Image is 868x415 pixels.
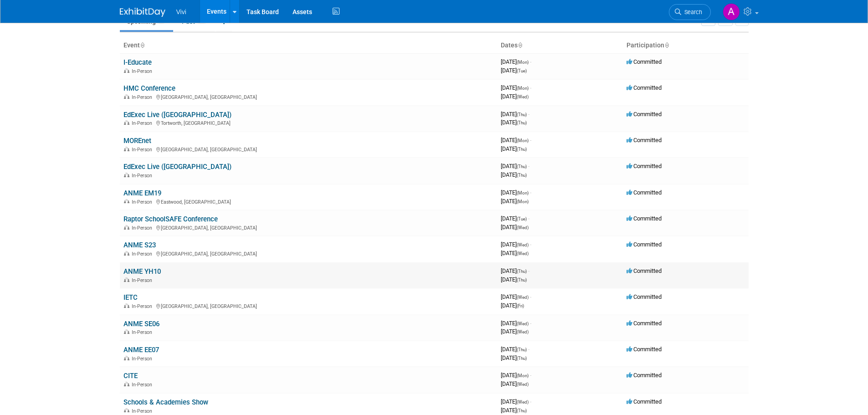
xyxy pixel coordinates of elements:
[123,137,151,145] a: MOREnet
[501,215,529,222] span: [DATE]
[627,346,662,353] span: Committed
[501,346,529,353] span: [DATE]
[501,198,529,205] span: [DATE]
[627,189,662,196] span: Committed
[123,267,161,276] a: ANME YH10
[530,137,531,143] span: -
[627,58,662,65] span: Committed
[124,277,129,282] img: In-Person Event
[124,147,129,151] img: In-Person Event
[501,171,527,178] span: [DATE]
[123,215,218,223] a: Raptor SchoolSAFE Conference
[123,241,156,249] a: ANME S23
[501,380,529,387] span: [DATE]
[517,173,527,178] span: (Thu)
[530,372,531,379] span: -
[132,94,155,100] span: In-Person
[123,293,138,302] a: IETC
[517,329,529,334] span: (Wed)
[501,267,529,274] span: [DATE]
[627,163,662,169] span: Committed
[123,320,159,328] a: ANME SE06
[132,329,155,335] span: In-Person
[501,302,524,309] span: [DATE]
[123,250,493,257] div: [GEOGRAPHIC_DATA], [GEOGRAPHIC_DATA]
[627,84,662,91] span: Committed
[517,269,527,274] span: (Thu)
[501,372,531,379] span: [DATE]
[123,398,208,406] a: Schools & Academies Show
[723,3,740,20] img: Amy Barker
[517,60,529,65] span: (Mon)
[530,84,531,91] span: -
[530,293,531,300] span: -
[517,321,529,326] span: (Wed)
[517,356,527,361] span: (Thu)
[501,293,531,300] span: [DATE]
[501,224,529,231] span: [DATE]
[501,354,527,361] span: [DATE]
[124,94,129,99] img: In-Person Event
[517,138,529,143] span: (Mon)
[528,346,529,353] span: -
[501,163,529,169] span: [DATE]
[124,303,129,308] img: In-Person Event
[123,224,493,231] div: [GEOGRAPHIC_DATA], [GEOGRAPHIC_DATA]
[517,190,529,195] span: (Mon)
[132,68,155,74] span: In-Person
[123,111,231,119] a: EdExec Live ([GEOGRAPHIC_DATA])
[124,251,129,256] img: In-Person Event
[517,225,529,230] span: (Wed)
[501,250,529,256] span: [DATE]
[623,38,749,53] th: Participation
[140,41,144,49] a: Sort by Event Name
[664,41,669,49] a: Sort by Participation Type
[132,225,155,231] span: In-Person
[123,189,161,197] a: ANME EM19
[501,137,531,143] span: [DATE]
[627,293,662,300] span: Committed
[123,163,231,171] a: EdExec Live ([GEOGRAPHIC_DATA])
[132,147,155,153] span: In-Person
[123,302,493,309] div: [GEOGRAPHIC_DATA], [GEOGRAPHIC_DATA]
[124,382,129,386] img: In-Person Event
[517,347,527,352] span: (Thu)
[132,356,155,362] span: In-Person
[501,328,529,335] span: [DATE]
[132,120,155,126] span: In-Person
[123,58,152,67] a: I-Educate
[132,382,155,388] span: In-Person
[501,93,529,100] span: [DATE]
[517,94,529,99] span: (Wed)
[124,120,129,125] img: In-Person Event
[530,398,531,405] span: -
[517,295,529,300] span: (Wed)
[528,267,529,274] span: -
[627,320,662,327] span: Committed
[530,320,531,327] span: -
[517,68,527,73] span: (Tue)
[517,112,527,117] span: (Thu)
[497,38,623,53] th: Dates
[528,163,529,169] span: -
[528,111,529,118] span: -
[501,58,531,65] span: [DATE]
[517,120,527,125] span: (Thu)
[132,199,155,205] span: In-Person
[501,407,527,414] span: [DATE]
[124,225,129,230] img: In-Person Event
[517,303,524,308] span: (Fri)
[530,189,531,196] span: -
[501,398,531,405] span: [DATE]
[517,199,529,204] span: (Mon)
[518,41,522,49] a: Sort by Start Date
[517,373,529,378] span: (Mon)
[176,8,186,15] span: Vivi
[501,145,527,152] span: [DATE]
[124,356,129,360] img: In-Person Event
[120,38,497,53] th: Event
[123,198,493,205] div: Eastwood, [GEOGRAPHIC_DATA]
[528,215,529,222] span: -
[501,119,527,126] span: [DATE]
[123,93,493,100] div: [GEOGRAPHIC_DATA], [GEOGRAPHIC_DATA]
